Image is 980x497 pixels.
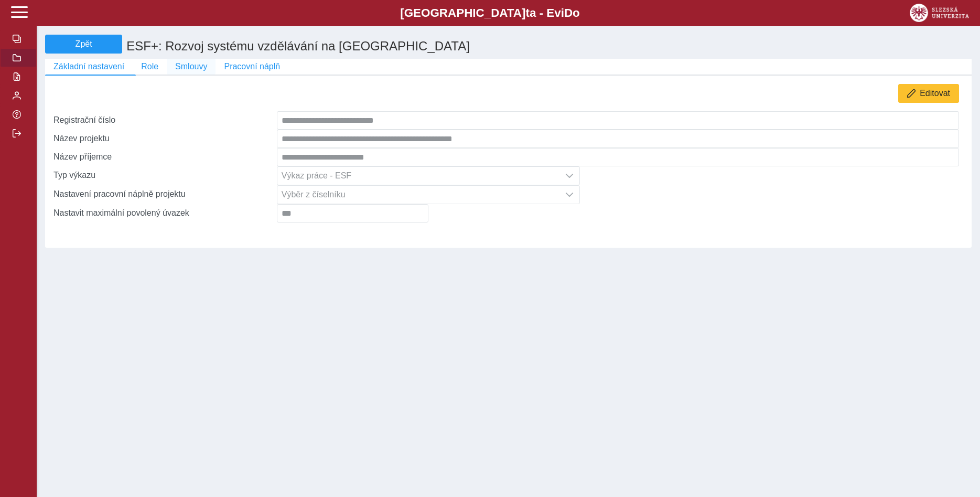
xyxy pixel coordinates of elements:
[216,59,288,75] button: Pracovní náplň
[49,204,277,223] div: Nastavit maximální povolený úvazek
[45,59,133,75] button: Základní nastavení
[224,62,280,71] span: Pracovní náplň
[141,62,158,71] span: Role
[898,84,959,103] button: Editovat
[573,6,580,19] span: o
[910,4,969,22] img: logo_web_su.png
[525,6,529,19] span: t
[920,89,950,98] span: Editovat
[49,185,277,204] div: Nastavení pracovní náplně projektu
[49,111,277,130] div: Registrační číslo
[122,35,740,59] h1: ESF+: Rozvoj systému vzdělávání na [GEOGRAPHIC_DATA]
[50,39,117,49] span: Zpět
[167,59,216,75] button: Smlouvy
[564,6,573,19] span: D
[53,62,124,71] span: Základní nastavení
[31,6,949,20] b: [GEOGRAPHIC_DATA] a - Evi
[49,148,277,166] div: Název příjemce
[175,62,207,71] span: Smlouvy
[133,59,167,75] button: Role
[49,166,277,185] div: Typ výkazu
[45,35,122,54] button: Zpět
[49,130,277,148] div: Název projektu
